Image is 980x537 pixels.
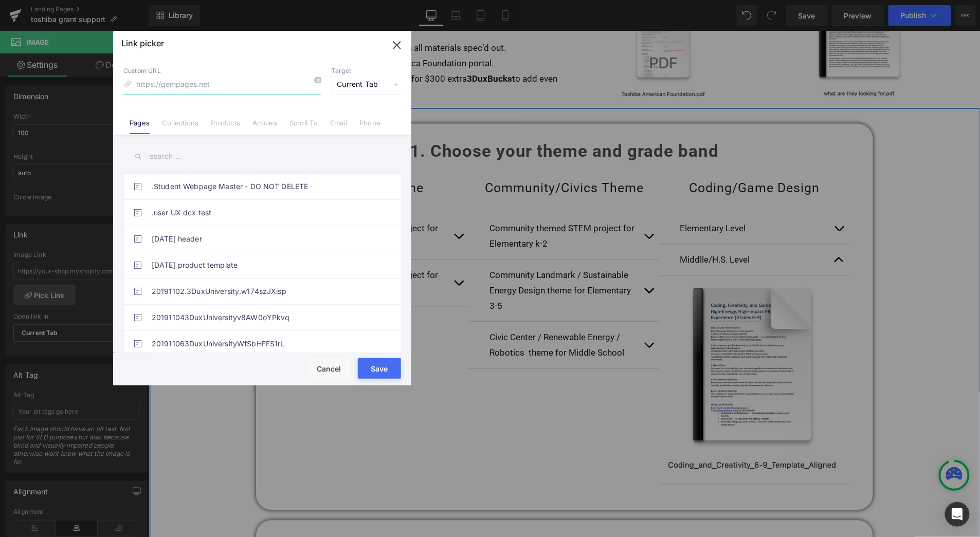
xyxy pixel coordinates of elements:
[945,502,970,527] div: Open Intercom Messenger
[341,302,476,327] strong: Civic Center / Renewable Energy / Robotics theme for Middle School
[152,174,378,199] a: .Student Webpage Master - DO NOT DELETE
[37,27,96,38] strong: Submit Online:
[211,119,240,134] a: Products
[330,119,347,134] a: Email
[152,305,378,330] a: 201911043DuxUniversityv8AW0oYPkvq
[121,38,164,48] p: Link picker
[123,75,321,95] input: https://gempages.net
[26,10,416,25] p: 💰 : Use the included pricing template with all materials spec’d out.
[511,149,701,167] h1: Coding/Game Design
[37,12,111,22] strong: Budget Made Easy
[26,41,416,71] p: 🎁 Bonus from 3Dux: Once you’re awarded, receive a coupon for $300 extra to add even more resource...
[152,279,378,304] a: 20191102.3DuxUniversity.w174szJXisp
[531,224,601,234] strong: Middlle/H.S. Level
[131,149,321,167] h1: Farm/Ag Theme
[320,149,511,167] h1: Community/Civics Theme
[289,119,318,134] a: Scroll To
[332,67,401,75] p: Target
[152,252,378,278] a: [DATE] product template
[252,119,277,134] a: Articles
[26,25,416,41] p: ✅ Upload your proposal to the Toshiba America Foundation portal.
[123,145,401,168] input: search ...
[261,110,570,131] strong: 1. Choose your theme and grade band
[341,193,486,218] strong: Community themed STEM project for Elementary k-2
[162,119,198,134] a: Collections
[130,119,150,134] a: Pages
[152,200,378,226] a: .user UX dcx test
[152,226,378,252] a: [DATE] header
[33,78,46,93] a: Expand / Collapse
[318,43,364,53] strong: 3DuxBucks
[531,193,597,203] strong: Elementary Level
[358,358,401,379] button: Save
[151,193,290,218] strong: Farm / Ag themed STEM project for Elementary k-2
[151,239,290,265] strong: Farm / Ag themed STEM project for Elementary 3-5
[332,75,401,95] span: Current Tab
[308,358,350,379] button: Cancel
[123,67,321,75] p: Custom URL
[341,239,482,281] strong: Community Landmark / Sustainable Energy Design theme for Elementary 3-5
[152,331,378,357] a: 201911063DuxUniversityWfSbHFFS1rL
[359,119,380,134] a: Phone
[13,78,33,93] span: Row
